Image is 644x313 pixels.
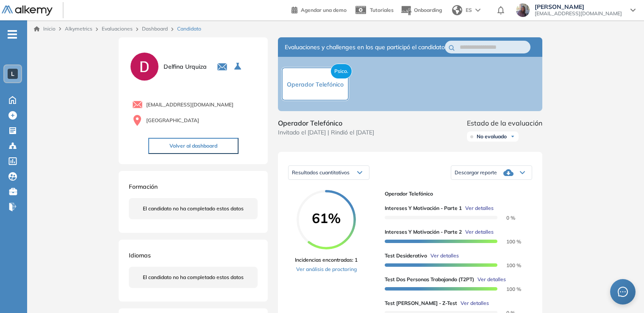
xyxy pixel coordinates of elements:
span: El candidato no ha completado estos datos [143,205,244,212]
span: [PERSON_NAME] [535,3,622,10]
span: message [618,287,628,297]
button: Ver detalles [457,299,489,307]
button: Ver detalles [462,228,494,236]
span: Test [PERSON_NAME] - Z-Test [385,299,457,307]
span: Ver detalles [465,204,494,212]
button: Ver detalles [427,252,459,260]
span: Ver detalles [461,299,489,307]
span: Delfina Urquiza [164,62,207,71]
button: Ver detalles [474,276,506,283]
button: Volver al dashboard [148,138,239,154]
span: Invitado el [DATE] | Rindió el [DATE] [278,128,374,137]
span: El candidato no ha completado estos datos [143,274,244,281]
span: Resultados cuantitativos [292,169,350,176]
img: Ícono de flecha [510,134,515,139]
span: L [11,70,14,77]
span: Idiomas [129,252,151,259]
span: No evaluado [477,133,507,140]
img: world [452,5,462,15]
button: Onboarding [400,1,442,20]
span: 0 % [496,215,515,221]
span: Operador Telefónico [385,190,525,198]
i: - [8,34,17,35]
span: Agendar una demo [301,7,347,13]
a: Dashboard [142,25,168,32]
span: Test Dos Personas Trabajando (T2PT) [385,276,474,283]
a: Inicio [34,25,56,33]
span: Formación [129,183,158,190]
span: Intereses y Motivación - Parte 1 [385,204,462,212]
span: Tutoriales [370,7,394,13]
span: Alkymetrics [65,25,92,32]
img: Logo [2,6,53,16]
span: Ver detalles [465,228,494,236]
span: Incidencias encontradas: 1 [295,256,358,264]
span: [GEOGRAPHIC_DATA] [146,117,199,124]
img: arrow [475,8,480,12]
span: Ver detalles [477,276,506,283]
span: 61% [297,211,356,225]
span: Test Desiderativo [385,252,427,260]
span: 100 % [496,238,521,245]
span: Estado de la evaluación [467,118,542,128]
span: [EMAIL_ADDRESS][DOMAIN_NAME] [535,10,622,17]
span: Ver detalles [430,252,459,260]
a: Evaluaciones [102,25,133,32]
button: Seleccione la evaluación activa [231,59,246,74]
span: 100 % [496,286,521,292]
span: Evaluaciones y challenges en los que participó el candidato [285,43,445,52]
span: Descargar reporte [455,169,497,176]
span: Onboarding [414,7,442,13]
span: Operador Telefónico [287,81,344,88]
span: ES [466,6,472,14]
a: Ver análisis de proctoring [295,265,358,273]
span: 100 % [496,262,521,268]
span: Intereses y Motivación - Parte 2 [385,228,462,236]
span: Operador Telefónico [278,118,374,128]
img: PROFILE_MENU_LOGO_USER [129,51,160,82]
span: Candidato [177,25,201,33]
span: Psico. [330,64,352,79]
span: [EMAIL_ADDRESS][DOMAIN_NAME] [146,101,233,109]
a: Agendar una demo [291,4,347,14]
button: Ver detalles [462,204,494,212]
